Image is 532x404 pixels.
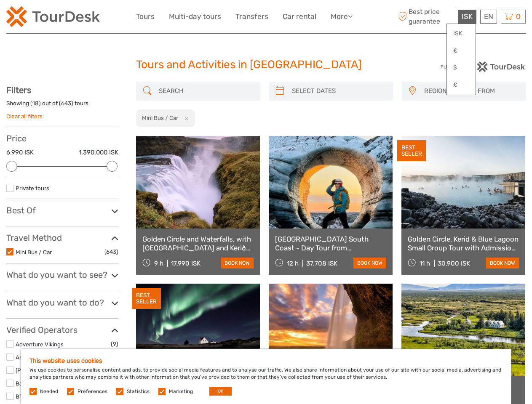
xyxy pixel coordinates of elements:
label: Marketing [169,388,193,395]
button: OK [209,387,232,396]
p: We're away right now. Please check back later! [12,15,95,21]
label: 18 [32,99,39,107]
a: book now [353,258,386,268]
button: REGION / STARTS FROM [420,84,521,98]
a: [PERSON_NAME] [16,367,61,374]
a: Tours [136,11,155,23]
a: Adventure Vikings [16,341,64,348]
a: book now [221,258,254,268]
span: 9 h [154,260,163,267]
span: 12 h [287,260,299,267]
span: ISK [462,12,473,21]
a: Mini Bus / Car [16,249,52,255]
img: 120-15d4194f-c635-41b9-a512-a3cb382bfb57_logo_small.png [6,6,100,27]
a: [GEOGRAPHIC_DATA] South Coast - Day Tour from [GEOGRAPHIC_DATA] [275,235,386,252]
span: 11 h [420,260,430,267]
a: Multi-day tours [169,11,221,23]
h5: This website uses cookies [29,357,503,364]
a: BT Travel [16,393,40,400]
input: SELECT DATES [289,84,389,98]
a: £ [447,77,476,93]
a: Transfers [235,11,268,23]
div: BEST SELLER [397,140,426,161]
button: x [179,114,191,122]
h2: Mini Bus / Car [142,114,178,121]
label: Needed [40,388,58,395]
a: Car rental [283,11,316,23]
a: Golden Circle, Kerid & Blue Lagoon Small Group Tour with Admission Ticket [408,235,519,252]
h3: What do you want to see? [6,270,118,280]
span: 0 [515,12,522,21]
a: More [331,11,353,23]
a: € [447,43,476,58]
div: 37.708 ISK [306,260,337,267]
span: Best price guarantee [396,7,456,26]
h3: Best Of [6,205,118,215]
label: 6.990 ISK [6,148,34,157]
a: Clear all filters [6,113,43,120]
h3: Travel Method [6,233,118,243]
span: (9) [111,339,118,349]
span: (643) [104,247,118,257]
h3: Price [6,133,118,144]
input: SEARCH [155,84,256,98]
label: Preferences [78,388,107,395]
div: BEST SELLER [132,288,161,309]
a: book now [486,258,519,268]
h1: Tours and Activities in [GEOGRAPHIC_DATA] [136,58,396,72]
div: 30.900 ISK [438,260,470,267]
div: We use cookies to personalise content and ads, to provide social media features and to analyse ou... [21,349,511,404]
a: $ [447,60,476,75]
h3: Verified Operators [6,325,118,335]
label: Statistics [127,388,150,395]
a: BagBee [16,380,36,387]
div: Showing ( ) out of ( ) tours [6,99,118,112]
a: Arctic Adventures [16,354,63,361]
a: Golden Circle and Waterfalls, with [GEOGRAPHIC_DATA] and Kerið in small group [142,235,254,252]
label: 643 [61,99,71,107]
div: EN [480,10,497,24]
button: Open LiveChat chat widget [97,13,107,23]
img: PurchaseViaTourDesk.png [440,61,526,72]
div: 17.990 ISK [171,260,201,267]
label: 1.390.000 ISK [79,148,118,157]
a: Private tours [16,185,49,191]
h3: What do you want to do? [6,298,118,308]
a: ISK [447,26,476,41]
strong: Filters [6,85,31,95]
